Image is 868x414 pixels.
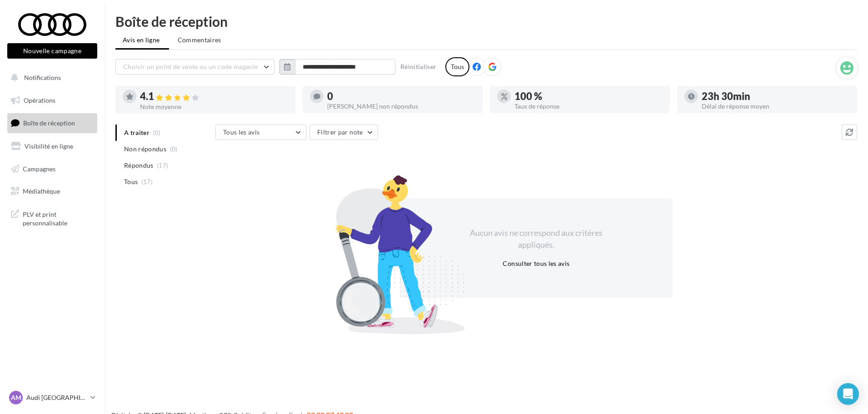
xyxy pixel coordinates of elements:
[23,165,55,172] span: Campagnes
[397,61,440,72] button: Réinitialiser
[115,59,274,75] button: Choisir un point de vente ou un code magasin
[23,119,75,127] span: Boîte de réception
[24,96,55,104] span: Opérations
[215,125,306,140] button: Tous les avis
[23,208,94,228] span: PLV et print personnalisable
[309,125,378,140] button: Filtrer par note
[514,103,663,110] div: Taux de réponse
[5,113,99,133] a: Boîte de réception
[7,43,97,59] button: Nouvelle campagne
[25,142,73,150] span: Visibilité en ligne
[140,91,288,102] div: 4.1
[7,389,97,406] a: AM Audi [GEOGRAPHIC_DATA]
[115,15,857,28] div: Boîte de réception
[702,91,850,101] div: 23h 30min
[223,128,260,136] span: Tous les avis
[5,182,99,201] a: Médiathèque
[5,160,99,179] a: Campagnes
[5,91,99,110] a: Opérations
[178,35,221,45] span: Commentaires
[170,145,178,153] span: (0)
[157,162,168,169] span: (17)
[327,103,475,110] div: [PERSON_NAME] non répondus
[514,91,663,101] div: 100 %
[445,57,469,76] div: Tous
[5,205,99,231] a: PLV et print personnalisable
[837,383,859,405] div: Open Intercom Messenger
[24,74,61,81] span: Notifications
[124,161,154,170] span: Répondus
[23,187,60,195] span: Médiathèque
[702,103,850,110] div: Délai de réponse moyen
[458,227,614,250] div: Aucun avis ne correspond aux critères appliqués.
[11,393,21,402] span: AM
[140,104,288,110] div: Note moyenne
[124,177,138,186] span: Tous
[499,258,573,269] button: Consulter tous les avis
[5,137,99,156] a: Visibilité en ligne
[327,91,475,101] div: 0
[26,393,87,402] p: Audi [GEOGRAPHIC_DATA]
[123,63,258,70] span: Choisir un point de vente ou un code magasin
[5,68,95,87] button: Notifications
[141,178,153,185] span: (17)
[124,145,166,154] span: Non répondus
